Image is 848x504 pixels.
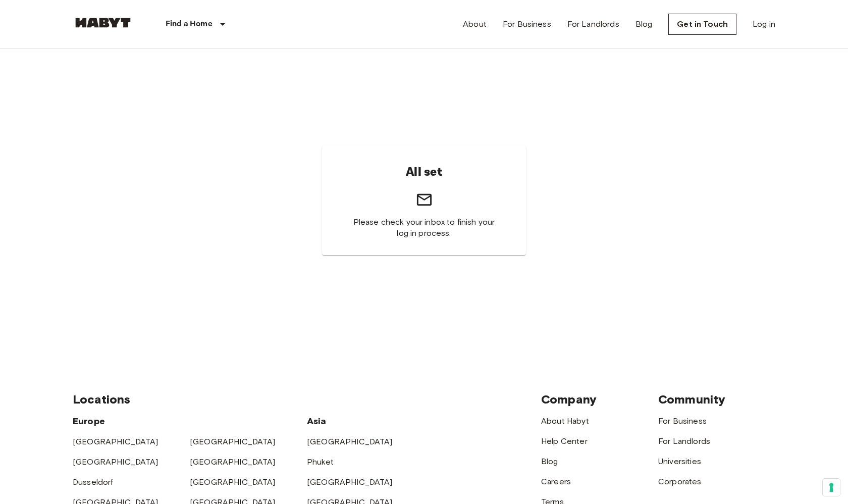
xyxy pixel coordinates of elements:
[658,477,702,486] a: Corporates
[541,457,558,466] a: Blog
[307,457,334,467] a: Phuket
[73,477,114,487] a: Dusseldorf
[541,436,588,446] a: Help Center
[753,18,775,30] a: Log in
[463,18,487,30] a: About
[658,416,707,426] a: For Business
[541,477,571,486] a: Careers
[658,457,701,466] a: Universities
[658,392,725,407] span: Community
[73,437,158,446] a: [GEOGRAPHIC_DATA]
[73,416,105,427] span: Europe
[658,436,710,446] a: For Landlords
[346,217,501,239] span: Please check your inbox to finish your log in process.
[823,479,840,496] button: Your consent preferences for tracking technologies
[307,416,327,427] span: Asia
[503,18,551,30] a: For Business
[190,457,276,467] a: [GEOGRAPHIC_DATA]
[567,18,619,30] a: For Landlords
[190,437,276,446] a: [GEOGRAPHIC_DATA]
[541,392,597,407] span: Company
[73,457,158,467] a: [GEOGRAPHIC_DATA]
[190,477,276,487] a: [GEOGRAPHIC_DATA]
[668,14,736,35] a: Get in Touch
[73,18,133,28] img: Habyt
[541,416,589,426] a: About Habyt
[635,18,653,30] a: Blog
[166,18,213,30] p: Find a Home
[307,477,393,487] a: [GEOGRAPHIC_DATA]
[406,162,442,183] h6: All set
[307,437,393,446] a: [GEOGRAPHIC_DATA]
[73,392,130,407] span: Locations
